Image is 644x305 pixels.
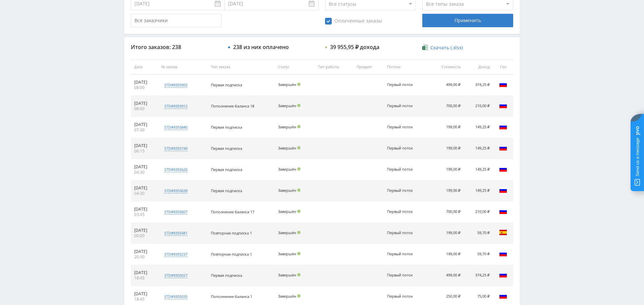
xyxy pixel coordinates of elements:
span: Завершён [278,209,296,214]
div: 39 955,95 ₽ дохода [330,44,379,50]
span: Пополнение баланса 1 [211,294,252,299]
td: 59,70 ₽ [464,223,493,244]
span: Повторная подписка 1 [211,252,252,257]
span: Завершён [278,294,296,299]
span: Завершён [278,145,296,150]
th: Тип работы [315,59,353,75]
th: Доход [464,59,493,75]
div: std#9355639 [164,188,187,193]
span: Первая подписка [211,146,242,151]
td: 499,00 ₽ [428,265,464,286]
span: Первая подписка [211,188,242,193]
td: 210,00 ₽ [464,202,493,223]
div: Первый поток [387,273,417,277]
span: Подтвержден [297,188,301,192]
th: Тип заказа [208,59,275,75]
div: 04:30 [134,191,155,196]
span: Завершён [278,251,296,256]
span: Первая подписка [211,167,242,172]
div: std#9355027 [164,273,187,278]
div: std#9355902 [164,82,187,88]
td: 149,25 ₽ [464,180,493,202]
span: Подтвержден [297,252,301,255]
div: Первый поток [387,104,417,108]
img: rus.png [499,123,507,131]
th: Гео [493,59,513,75]
div: Первый поток [387,125,417,129]
div: Первый поток [387,210,417,214]
div: 18:45 [134,297,155,302]
img: xlsx [422,44,428,51]
span: Завершён [278,167,296,172]
span: Завершён [278,103,296,108]
div: std#9355237 [164,252,187,257]
span: Подтвержден [297,231,301,234]
div: Применить [422,14,513,27]
div: std#9355607 [164,209,187,215]
img: rus.png [499,165,507,173]
div: std#9355481 [164,230,187,236]
img: rus.png [499,250,507,258]
th: Предмет [353,59,384,75]
span: Первая подписка [211,273,242,278]
span: Первая подписка [211,82,242,87]
div: [DATE] [134,249,155,254]
input: Все заказчики [131,14,221,27]
div: Первый поток [387,188,417,193]
span: Подтвержден [297,146,301,149]
div: 06:15 [134,148,155,154]
div: 20:30 [134,254,155,260]
div: std#9355912 [164,103,187,109]
td: 149,25 ₽ [464,117,493,138]
td: 374,25 ₽ [464,265,493,286]
div: Первый поток [387,167,417,172]
div: [DATE] [134,207,155,212]
td: 700,00 ₽ [428,96,464,117]
span: Завершён [278,272,296,277]
div: Итого заказов: 238 [131,44,221,50]
img: rus.png [499,144,507,152]
span: Повторная подписка 1 [211,230,252,235]
div: Первый поток [387,252,417,256]
div: 03:45 [134,212,155,217]
span: Оплаченные заказы [325,18,382,25]
div: std#9355626 [164,167,187,172]
span: Завершён [278,82,296,87]
img: rus.png [499,186,507,194]
td: 199,00 ₽ [428,223,464,244]
div: [DATE] [134,164,155,170]
span: Скачать (.xlsx) [430,45,463,50]
td: 199,00 ₽ [428,244,464,265]
img: rus.png [499,292,507,300]
div: Первый поток [387,231,417,235]
img: rus.png [499,207,507,215]
div: Первый поток [387,146,417,150]
td: 199,00 ₽ [428,117,464,138]
div: 04:30 [134,170,155,175]
div: [DATE] [134,291,155,297]
div: 18:45 [134,275,155,281]
span: Подтвержден [297,83,301,86]
span: Подтвержден [297,167,301,171]
th: Статус [275,59,315,75]
th: Дата [131,59,158,75]
th: № заказа [158,59,207,75]
div: std#9355740 [164,146,187,151]
td: 374,25 ₽ [464,75,493,96]
img: esp.png [499,228,507,236]
span: Первая подписка [211,125,242,130]
img: rus.png [499,101,507,110]
div: std#9355035 [164,294,187,299]
div: [DATE] [134,270,155,275]
span: Завершён [278,230,296,235]
div: 07:30 [134,127,155,133]
div: std#9355840 [164,125,187,130]
span: Пополнение баланса 17 [211,209,254,214]
th: Потоки [384,59,429,75]
div: [DATE] [134,101,155,106]
td: 199,00 ₽ [428,138,464,159]
div: [DATE] [134,122,155,127]
div: Первый поток [387,83,417,87]
div: 238 из них оплачено [233,44,289,50]
div: [DATE] [134,228,155,233]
